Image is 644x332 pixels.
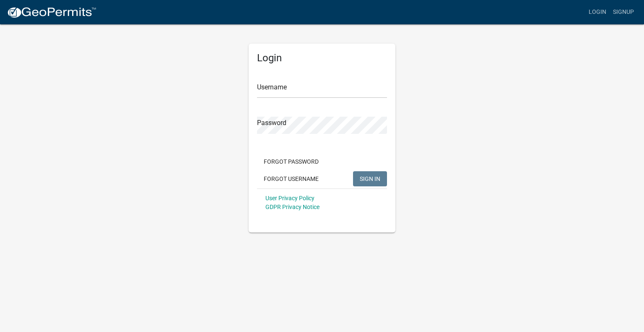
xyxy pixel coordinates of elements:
[265,195,314,201] a: User Privacy Policy
[353,171,387,186] button: SIGN IN
[257,171,325,186] button: Forgot Username
[610,4,637,20] a: Signup
[360,175,380,182] span: SIGN IN
[265,204,319,210] a: GDPR Privacy Notice
[585,4,610,20] a: Login
[257,154,325,169] button: Forgot Password
[257,52,387,64] h5: Login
